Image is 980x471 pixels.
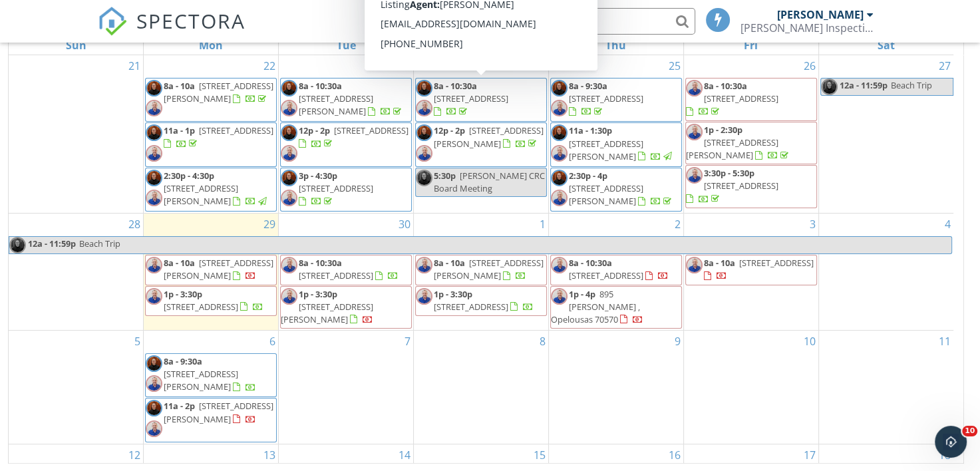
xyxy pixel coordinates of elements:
img: headshot_hi_res.jpg [146,124,162,141]
span: 2:30p - 4:30p [164,170,214,182]
a: 8a - 10:30a [STREET_ADDRESS][PERSON_NAME] [280,78,412,122]
a: 3:30p - 5:30p [STREET_ADDRESS] [685,165,817,208]
a: Go to October 14, 2025 [396,444,413,466]
img: resized_20220202_173638.jpeg [146,145,162,162]
span: [STREET_ADDRESS] [704,180,778,192]
a: Go to September 30, 2025 [396,214,413,235]
a: Friday [741,36,760,55]
span: [STREET_ADDRESS][PERSON_NAME] [569,182,643,207]
img: resized_20220202_173638.jpeg [281,190,297,206]
span: [STREET_ADDRESS] [569,269,643,281]
a: 12p - 2p [STREET_ADDRESS] [299,124,408,149]
a: 11a - 1:30p [STREET_ADDRESS][PERSON_NAME] [550,122,682,166]
a: Go to October 2, 2025 [672,214,683,235]
span: [STREET_ADDRESS] [739,257,814,269]
td: Go to September 24, 2025 [414,55,549,214]
img: headshot_hi_res.jpg [281,124,297,141]
img: resized_20220202_173638.jpeg [551,190,568,206]
span: [STREET_ADDRESS] [164,301,238,313]
span: 8a - 10:30a [704,80,747,92]
img: resized_20220202_173638.jpeg [416,100,432,116]
span: 12a - 11:59p [839,78,888,95]
img: headshot_hi_res.jpg [416,170,432,186]
a: SPECTORA [98,18,245,46]
a: Go to September 21, 2025 [126,55,143,77]
span: 8a - 9:30a [164,355,202,367]
a: 11a - 1p [STREET_ADDRESS] [145,122,277,166]
a: Go to October 9, 2025 [672,331,683,352]
a: Saturday [875,36,898,55]
td: Go to October 4, 2025 [818,214,953,331]
span: [STREET_ADDRESS][PERSON_NAME] [299,92,373,117]
td: Go to September 26, 2025 [683,55,818,214]
a: 8a - 10a [STREET_ADDRESS] [704,257,814,281]
a: 3p - 4:30p [STREET_ADDRESS] [299,170,373,207]
a: 2:30p - 4p [STREET_ADDRESS][PERSON_NAME] [569,170,674,207]
a: 8a - 10a [STREET_ADDRESS][PERSON_NAME] [164,257,273,281]
img: resized_20220202_173638.jpeg [551,257,568,273]
span: 1p - 3:30p [164,288,202,300]
a: 8a - 10:30a [STREET_ADDRESS] [686,80,778,117]
span: 1p - 3:30p [299,288,337,300]
a: 8a - 10:30a [STREET_ADDRESS] [569,257,669,281]
a: 8a - 10a [STREET_ADDRESS][PERSON_NAME] [145,255,277,285]
span: 8a - 9:30a [569,80,607,92]
img: resized_20220202_173638.jpeg [281,288,297,305]
a: 8a - 10a [STREET_ADDRESS] [685,255,817,285]
span: [PERSON_NAME] CRC Board Meeting [434,170,545,194]
a: 8a - 10a [STREET_ADDRESS][PERSON_NAME] [145,78,277,122]
span: 3:30p - 5:30p [704,167,754,179]
span: [STREET_ADDRESS][PERSON_NAME] [164,400,273,424]
a: 2:30p - 4:30p [STREET_ADDRESS][PERSON_NAME] [164,170,269,207]
span: [STREET_ADDRESS][PERSON_NAME] [164,80,273,104]
img: headshot_hi_res.jpg [281,170,297,186]
img: headshot_hi_res.jpg [146,80,162,96]
a: Go to September 25, 2025 [666,55,683,77]
input: Search everything... [429,8,695,35]
a: 3p - 4:30p [STREET_ADDRESS] [280,168,412,212]
a: Go to October 8, 2025 [537,331,548,352]
a: 8a - 10:30a [STREET_ADDRESS] [550,255,682,285]
span: [STREET_ADDRESS][PERSON_NAME] [434,257,544,281]
span: 8a - 10:30a [434,80,477,92]
img: headshot_hi_res.jpg [9,237,26,253]
a: Go to September 23, 2025 [396,55,413,77]
a: Go to October 13, 2025 [261,444,278,466]
span: 8a - 10a [704,257,735,269]
a: 1p - 2:30p [STREET_ADDRESS][PERSON_NAME] [686,124,791,161]
span: 895 [PERSON_NAME] , Opelousas 70570 [551,288,640,325]
span: [STREET_ADDRESS] [334,124,408,136]
a: Go to October 12, 2025 [126,444,143,466]
a: 12p - 2p [STREET_ADDRESS] [280,122,412,166]
img: resized_20220202_173638.jpeg [146,100,162,116]
span: 1p - 4p [569,288,595,300]
a: Go to September 29, 2025 [261,214,278,235]
span: 8a - 10:30a [299,257,342,269]
td: Go to October 1, 2025 [414,214,549,331]
span: 11a - 2p [164,400,195,412]
img: headshot_hi_res.jpg [416,80,432,96]
a: 1p - 2:30p [STREET_ADDRESS][PERSON_NAME] [685,122,817,165]
a: 8a - 10:30a [STREET_ADDRESS] [280,255,412,285]
span: [STREET_ADDRESS] [569,92,643,104]
img: headshot_hi_res.jpg [551,124,568,141]
a: 8a - 9:30a [STREET_ADDRESS][PERSON_NAME] [164,355,256,392]
a: 8a - 10a [STREET_ADDRESS][PERSON_NAME] [164,80,273,104]
img: headshot_hi_res.jpg [551,80,568,96]
a: Tuesday [334,36,359,55]
span: 8a - 10a [164,257,195,269]
span: [STREET_ADDRESS][PERSON_NAME] [164,368,238,392]
img: headshot_hi_res.jpg [146,355,162,372]
span: [STREET_ADDRESS][PERSON_NAME] [164,257,273,281]
td: Go to September 23, 2025 [279,55,414,214]
span: 11a - 1p [164,124,195,136]
a: 8a - 10:30a [STREET_ADDRESS] [299,257,399,281]
span: [STREET_ADDRESS][PERSON_NAME] [686,136,778,161]
img: resized_20220202_173638.jpeg [686,80,703,96]
td: Go to September 25, 2025 [548,55,683,214]
a: Go to September 22, 2025 [261,55,278,77]
td: Go to October 6, 2025 [144,331,279,444]
span: 10 [962,426,977,436]
img: resized_20220202_173638.jpeg [146,257,162,273]
td: Go to October 8, 2025 [414,331,549,444]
